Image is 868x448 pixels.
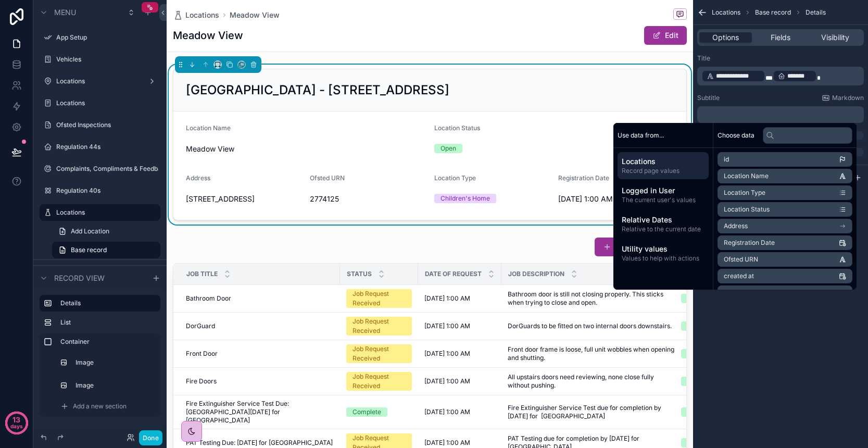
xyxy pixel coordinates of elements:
[186,270,218,278] span: Job Title
[186,174,210,182] span: Address
[697,94,720,102] label: Subtitle
[186,144,426,154] span: Meadow View
[622,196,705,204] span: The current user's values
[622,225,705,233] span: Relative to the current date
[186,82,449,98] h2: [GEOGRAPHIC_DATA] - [STREET_ADDRESS]
[52,242,160,258] a: Base record
[697,106,864,123] div: scrollable content
[186,194,301,204] span: [STREET_ADDRESS]
[73,402,127,410] span: Add a new section
[76,381,154,390] label: Image
[56,55,158,64] label: Vehicles
[822,94,864,102] a: Markdown
[173,28,243,43] h1: Meadow View
[71,227,109,235] span: Add Location
[52,223,160,240] a: Add Location
[76,358,154,367] label: Image
[622,156,705,167] span: Locations
[56,33,158,42] label: App Setup
[441,144,456,153] div: Open
[613,148,713,271] div: scrollable content
[54,273,105,283] span: Record view
[622,167,705,175] span: Record page values
[173,10,219,20] a: Locations
[347,270,372,278] span: Status
[71,246,107,254] span: Base record
[622,215,705,225] span: Relative Dates
[425,270,482,278] span: Date of Request
[618,131,664,140] span: Use data from...
[712,8,740,17] span: Locations
[60,318,156,327] label: List
[718,131,754,140] span: Choose data
[434,124,480,132] span: Location Status
[508,270,564,278] span: Job Description
[33,290,167,427] div: scrollable content
[755,8,791,17] span: Base record
[434,174,476,182] span: Location Type
[622,185,705,196] span: Logged in User
[310,194,425,204] span: 2774125
[441,194,490,203] div: Children's Home
[821,32,849,43] span: Visibility
[56,186,158,195] label: Regulation 40s
[56,77,144,85] label: Locations
[186,124,231,132] span: Location Name
[310,174,345,182] span: Ofsted URN
[185,10,219,20] span: Locations
[622,254,705,263] span: Values to help with actions
[697,67,864,85] div: scrollable content
[558,174,609,182] span: Registration Date
[558,194,674,204] span: [DATE] 1:00 AM
[56,143,158,151] label: Regulation 44s
[622,244,705,254] span: Utility values
[54,7,76,18] span: Menu
[771,32,790,43] span: Fields
[697,54,710,63] label: Title
[56,99,158,107] label: Locations
[56,121,158,129] label: Ofsted Inspections
[806,8,826,17] span: Details
[10,419,23,433] p: days
[60,338,156,346] label: Container
[56,208,154,217] label: Locations
[230,10,280,20] a: Meadow View
[832,94,864,102] span: Markdown
[712,32,739,43] span: Options
[56,165,158,173] label: Complaints, Compliments & Feedback
[644,26,687,45] button: Edit
[139,430,162,445] button: Done
[60,299,152,307] label: Details
[12,415,20,425] p: 13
